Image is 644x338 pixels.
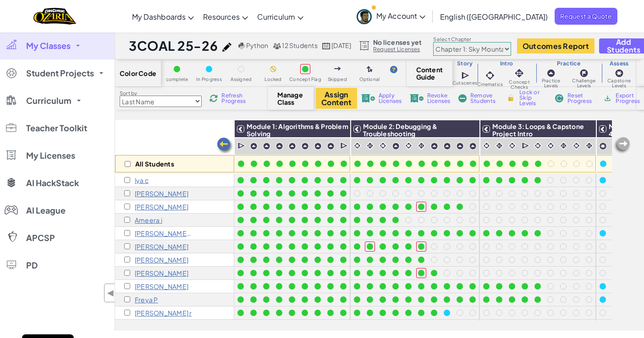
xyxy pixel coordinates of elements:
[506,94,516,102] img: IconLock.svg
[231,77,252,82] span: Assigned
[546,69,556,78] img: IconPracticeLevel.svg
[127,4,198,29] a: My Dashboards
[603,94,612,102] img: IconArchive.svg
[461,70,471,80] img: IconCutscene.svg
[237,141,246,150] img: IconCutscene.svg
[222,43,231,52] img: iconPencil.svg
[427,93,451,104] span: Revoke Licenses
[379,93,402,104] span: Apply Licenses
[135,216,162,224] p: Ameera i
[417,141,426,150] img: IconInteractive.svg
[469,142,477,150] img: IconPracticeLevel.svg
[607,38,640,54] span: Add Students
[263,142,270,150] img: IconPracticeLevel.svg
[361,94,375,102] img: IconLicenseApply.svg
[26,124,87,132] span: Teacher Toolkit
[135,269,188,277] p: Lola M
[253,4,308,29] a: Curriculum
[221,93,250,104] span: Refresh Progress
[26,151,75,160] span: My Licenses
[452,80,477,86] span: Cutscenes
[376,11,425,21] span: My Account
[456,142,464,150] img: IconPracticeLevel.svg
[316,88,357,109] button: Assign Content
[579,69,589,78] img: IconChallengeLevel.svg
[522,141,530,150] img: IconCutscene.svg
[135,190,188,197] p: Jacob D
[26,69,94,77] span: Student Projects
[328,77,347,82] span: Skipped
[367,66,373,73] img: IconOptionalLevel.svg
[416,66,443,80] span: Content Guide
[26,42,71,50] span: My Classes
[440,12,548,21] span: English ([GEOGRAPHIC_DATA])
[327,142,335,150] img: IconPracticeLevel.svg
[314,142,322,150] img: IconPracticeLevel.svg
[359,77,380,82] span: Optional
[517,38,594,54] button: Outcomes Report
[534,141,542,150] img: IconCinematic.svg
[482,141,491,150] img: IconCinematic.svg
[477,82,503,87] span: Cinematics
[392,142,400,150] img: IconPracticeLevel.svg
[373,46,422,53] a: Request Licenses
[492,122,584,138] span: Module 3: Loops & Capstone Project Intro
[277,91,304,106] span: Manage Class
[443,142,451,150] img: IconPracticeLevel.svg
[26,206,66,215] span: AI League
[458,94,467,102] img: IconRemoveStudents.svg
[433,36,511,43] label: Select Chapter
[135,203,188,210] p: Mary D
[363,122,437,138] span: Module 2: Debugging & Troubleshooting
[601,78,637,88] span: Capstone Levels
[209,94,218,102] img: IconReload.svg
[613,136,631,155] img: Arrow_Left_Inactive.png
[247,122,348,138] span: Module 1: Algorithms & Problem Solving
[615,69,624,78] img: IconCapstoneLevel.svg
[107,286,115,300] span: ◀
[334,67,341,70] img: IconSkippedLevel.svg
[135,243,188,250] p: Rory L
[166,77,188,82] span: complete
[135,160,174,167] p: All Students
[198,4,253,29] a: Resources
[508,141,517,150] img: IconCinematic.svg
[585,141,594,150] img: IconInteractive.svg
[135,256,188,263] p: Ethan M
[120,90,202,97] label: Sort by
[353,141,362,150] img: IconCinematic.svg
[566,78,601,88] span: Challenge Levels
[33,7,76,26] img: Home
[519,90,546,106] span: Lock or Skip Levels
[322,43,330,49] img: calendar.svg
[26,179,79,187] span: AI HackStack
[135,230,192,237] p: Kristy L
[257,12,295,21] span: Curriculum
[33,7,76,26] a: Ozaria by CodeCombat logo
[282,41,318,49] span: 12 Students
[340,141,349,150] img: IconCutscene.svg
[289,77,321,82] span: Concept Flag
[430,142,438,150] img: IconPracticeLevel.svg
[495,141,504,150] img: IconInteractive.svg
[238,43,245,49] img: python.png
[264,77,281,82] span: Locked
[246,41,268,49] span: Python
[546,141,555,150] img: IconCinematic.svg
[357,9,372,24] img: avatar
[435,4,552,29] a: English ([GEOGRAPHIC_DATA])
[536,60,602,67] h3: Practice
[203,12,240,21] span: Resources
[555,8,617,25] a: Request a Quote
[477,60,536,67] h3: Intro
[609,122,640,160] span: Module 4: Game Design & Capstone Project
[135,283,188,290] p: Rosie M
[536,78,567,88] span: Practice Levels
[616,93,644,104] span: Export Progress
[129,37,218,54] h1: 3COAL 25-26
[555,94,564,102] img: IconReset.svg
[366,141,374,150] img: IconInteractive.svg
[135,309,192,317] p: Gracie r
